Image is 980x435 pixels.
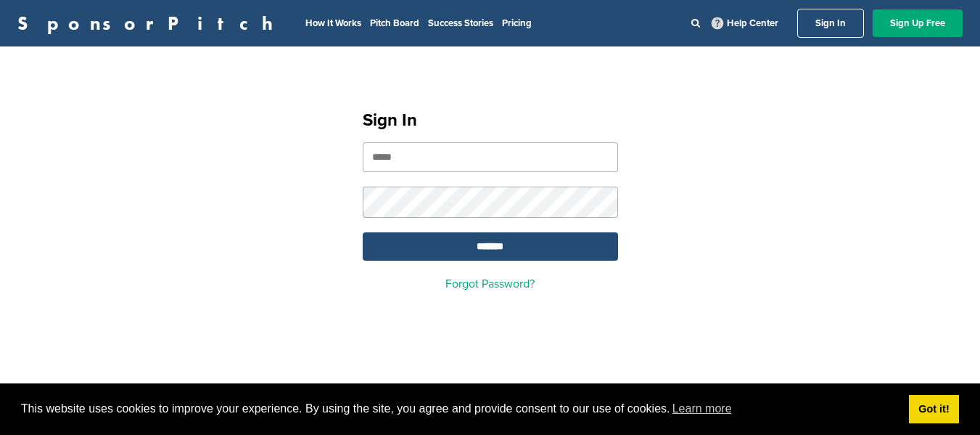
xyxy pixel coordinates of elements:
span: This website uses cookies to improve your experience. By using the site, you agree and provide co... [21,398,897,420]
h1: Sign In [363,107,618,134]
a: How It Works [305,17,361,29]
a: Pitch Board [370,17,419,29]
a: SponsorPitch [17,14,282,33]
a: Sign Up Free [873,9,963,37]
a: Sign In [797,9,864,38]
a: Forgot Password? [445,277,535,291]
a: learn more about cookies [670,398,734,420]
a: Help Center [709,15,781,32]
a: Pricing [502,17,532,29]
a: Success Stories [428,17,493,29]
a: dismiss cookie message [909,395,959,424]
